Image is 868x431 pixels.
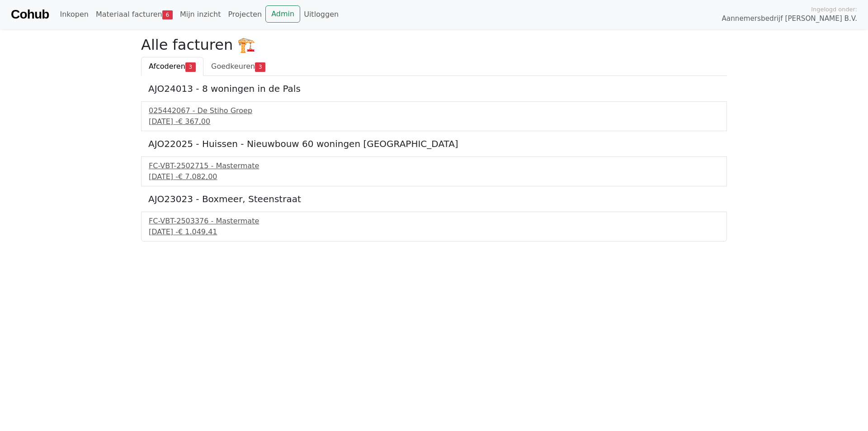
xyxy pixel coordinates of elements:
a: Projecten [224,5,265,24]
a: FC-VBT-2502715 - Mastermate[DATE] -€ 7.082,00 [149,161,719,182]
span: Ingelogd onder: [811,5,857,14]
span: 3 [185,62,196,71]
span: 3 [255,62,265,71]
div: FC-VBT-2502715 - Mastermate [149,161,719,171]
span: € 1.049,41 [178,227,217,236]
h5: AJO22025 - Huissen - Nieuwbouw 60 woningen [GEOGRAPHIC_DATA] [148,138,720,149]
span: Aannemersbedrijf [PERSON_NAME] B.V. [722,14,857,24]
a: Admin [265,5,300,23]
h5: AJO23023 - Boxmeer, Steenstraat [148,194,720,204]
a: Cohub [11,4,49,25]
h2: Alle facturen 🏗️ [141,36,727,53]
span: € 367,00 [178,117,210,126]
div: [DATE] - [149,116,719,127]
a: Goedkeuren3 [203,57,273,76]
a: Uitloggen [300,5,342,24]
a: 025442067 - De Stiho Groep[DATE] -€ 367,00 [149,105,719,127]
span: € 7.082,00 [178,172,217,181]
div: [DATE] - [149,171,719,182]
div: 025442067 - De Stiho Groep [149,105,719,116]
span: Goedkeuren [211,62,255,71]
div: FC-VBT-2503376 - Mastermate [149,216,719,227]
span: Afcoderen [149,62,185,71]
div: [DATE] - [149,227,719,237]
a: Afcoderen3 [141,57,203,76]
a: FC-VBT-2503376 - Mastermate[DATE] -€ 1.049,41 [149,216,719,237]
h5: AJO24013 - 8 woningen in de Pals [148,83,720,94]
a: Inkopen [56,5,92,24]
a: Materiaal facturen6 [92,5,176,24]
a: Mijn inzicht [176,5,225,24]
span: 6 [162,10,173,19]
